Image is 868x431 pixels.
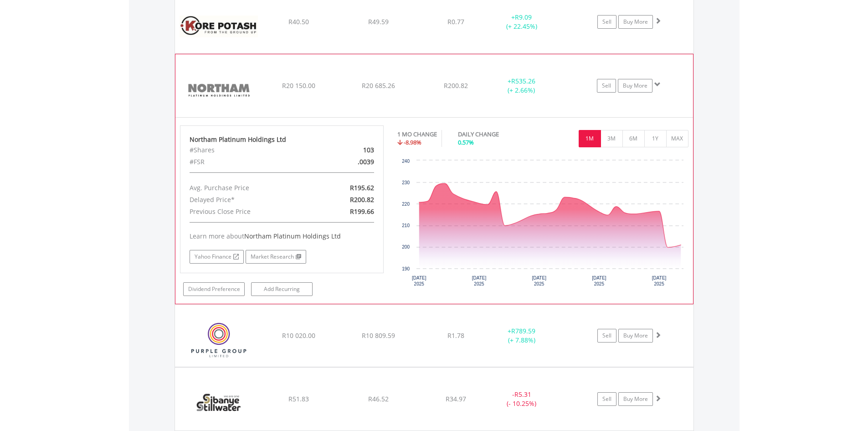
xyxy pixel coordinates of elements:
a: Sell [597,392,616,406]
img: EQU.ZA.SSW.png [180,379,258,428]
div: Northam Platinum Holdings Ltd [190,135,375,144]
button: 3M [601,130,623,147]
span: R0.77 [447,17,464,26]
span: R34.97 [446,395,466,403]
span: R10 809.59 [362,331,395,340]
text: 200 [402,244,410,249]
span: Northam Platinum Holdings Ltd [244,232,341,240]
span: R195.62 [350,183,374,192]
text: 190 [402,266,410,271]
div: #FSR [183,156,315,168]
div: #Shares [183,144,315,156]
text: [DATE] 2025 [652,275,667,286]
div: Delayed Price* [183,194,315,206]
text: 240 [402,159,410,164]
text: [DATE] 2025 [412,275,426,286]
span: R535.26 [511,77,535,85]
span: R49.59 [368,17,389,26]
span: -8.98% [404,138,421,146]
span: R199.66 [350,207,374,216]
img: EQU.ZA.KP2.png [180,2,258,51]
a: Sell [597,329,616,343]
a: Sell [597,79,616,93]
a: Buy More [618,79,652,93]
text: 220 [402,202,410,207]
a: Buy More [618,392,653,406]
span: R10 020.00 [282,331,315,340]
svg: Interactive chart [397,156,688,293]
span: R200.82 [350,195,374,204]
span: R20 685.26 [362,81,395,90]
a: Market Research [246,250,306,264]
div: Previous Close Price [183,206,315,218]
span: R20 150.00 [282,81,315,90]
text: [DATE] 2025 [592,275,606,286]
button: MAX [666,130,688,147]
text: 230 [402,180,410,185]
span: R9.09 [515,13,532,21]
a: Dividend Preference [183,282,245,296]
span: 0.57% [458,138,474,146]
div: 1 MO CHANGE [397,130,437,139]
div: Chart. Highcharts interactive chart. [397,156,688,293]
span: R789.59 [511,327,535,335]
button: 1M [579,130,601,147]
div: Learn more about [190,232,375,241]
div: Avg. Purchase Price [183,182,315,194]
text: 210 [402,223,410,228]
img: EQU.ZA.PPE.png [180,316,258,365]
button: 1Y [644,130,667,147]
text: [DATE] 2025 [532,275,546,286]
div: DAILY CHANGE [458,130,531,139]
span: R1.78 [447,331,464,340]
span: R40.50 [288,17,309,26]
div: + (+ 7.88%) [488,327,556,345]
div: 103 [315,144,381,156]
span: R46.52 [368,395,389,403]
span: R51.83 [288,395,309,403]
a: Add Recurring [251,282,313,296]
a: Yahoo Finance [190,250,244,264]
span: R200.82 [444,81,468,90]
a: Buy More [618,329,653,343]
text: [DATE] 2025 [472,275,487,286]
div: + (+ 2.66%) [487,77,555,95]
div: .0039 [315,156,381,168]
div: + (+ 22.45%) [488,13,556,31]
span: R5.31 [514,390,531,399]
a: Sell [597,15,616,29]
img: EQU.ZA.NPH.png [180,66,258,115]
div: - (- 10.25%) [488,390,556,408]
button: 6M [622,130,645,147]
a: Buy More [618,15,653,29]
